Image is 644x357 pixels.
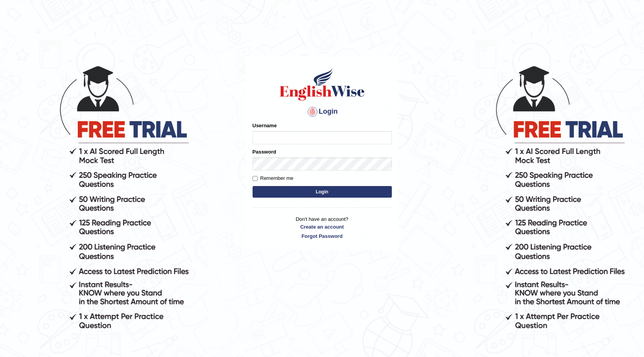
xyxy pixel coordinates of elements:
[253,215,392,239] p: Don't have an account?
[253,223,392,231] a: Create an account
[253,176,258,181] input: Remember me
[253,122,277,129] label: Username
[278,67,366,102] img: Logo of English Wise sign in for intelligent practice with AI
[253,174,294,182] label: Remember me
[253,148,276,155] label: Password
[253,232,392,240] a: Forgot Password
[253,186,392,198] button: Login
[253,106,392,118] h4: Login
